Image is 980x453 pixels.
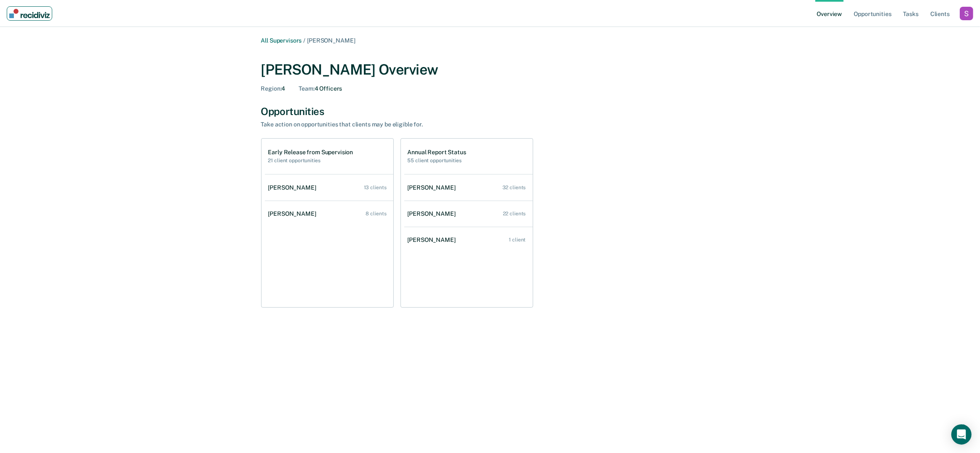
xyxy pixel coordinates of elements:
[261,85,282,92] span: Region :
[261,105,719,118] div: Opportunities
[366,211,387,217] div: 8 clients
[960,7,973,20] button: Profile dropdown button
[268,149,353,156] h1: Early Release from Supervision
[268,158,353,164] h2: 21 client opportunities
[503,211,526,217] div: 22 clients
[408,149,466,156] h1: Annual Report Status
[408,210,459,217] div: [PERSON_NAME]
[408,236,459,244] div: [PERSON_NAME]
[951,424,972,445] div: Open Intercom Messenger
[261,61,719,78] div: [PERSON_NAME] Overview
[502,185,526,190] div: 32 clients
[404,228,533,252] a: [PERSON_NAME] 1 client
[268,184,320,191] div: [PERSON_NAME]
[404,202,533,226] a: [PERSON_NAME] 22 clients
[307,37,355,44] span: [PERSON_NAME]
[261,37,302,44] a: All Supervisors
[509,237,526,243] div: 1 client
[265,176,393,200] a: [PERSON_NAME] 13 clients
[404,176,533,200] a: [PERSON_NAME] 32 clients
[302,37,307,44] span: /
[299,85,314,92] span: Team :
[268,210,320,217] div: [PERSON_NAME]
[408,184,459,191] div: [PERSON_NAME]
[265,202,393,226] a: [PERSON_NAME] 8 clients
[364,185,387,190] div: 13 clients
[408,158,466,164] h2: 55 client opportunities
[261,121,556,128] div: Take action on opportunities that clients may be eligible for.
[299,85,342,92] div: 4 Officers
[9,9,50,18] img: Recidiviz
[261,85,286,92] div: 4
